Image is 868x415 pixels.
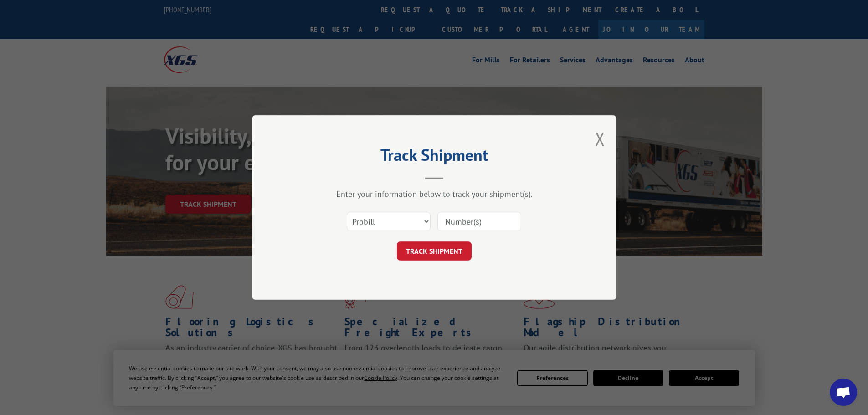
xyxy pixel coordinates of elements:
input: Number(s) [437,212,521,231]
button: TRACK SHIPMENT [397,241,472,261]
div: Enter your information below to track your shipment(s). [298,189,571,199]
div: Open chat [830,379,857,406]
h2: Track Shipment [298,149,571,166]
button: Close modal [595,127,605,151]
